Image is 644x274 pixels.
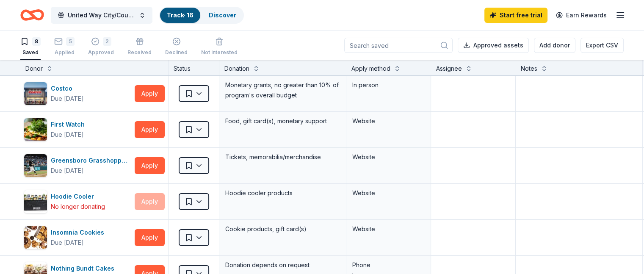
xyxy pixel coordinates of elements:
[24,118,47,141] img: Image for First Watch
[25,64,43,74] div: Donor
[224,115,341,127] div: Food, gift card(s), monetary support
[54,49,75,56] div: Applied
[224,79,341,101] div: Monetary grants, no greater than 10% of program's overall budget
[209,11,236,19] a: Discover
[344,38,453,53] input: Search saved
[224,223,341,235] div: Cookie products, gift card(s)
[521,64,537,74] div: Notes
[169,60,219,75] div: Status
[51,166,84,176] div: Due [DATE]
[88,34,114,60] button: 2Approved
[135,229,165,246] button: Apply
[51,227,108,238] div: Insomnia Cookies
[534,38,575,53] button: Add donor
[458,38,529,53] button: Approved assets
[32,37,41,46] div: 8
[51,155,131,166] div: Greensboro Grasshoppers
[20,5,44,25] a: Home
[24,154,131,177] button: Image for Greensboro GrasshoppersGreensboro GrasshoppersDue [DATE]
[201,34,238,60] button: Not interested
[51,119,88,130] div: First Watch
[224,64,249,74] div: Donation
[24,190,47,213] img: Image for Hoodie Cooler
[551,8,612,23] a: Earn Rewards
[484,8,547,23] a: Start free trial
[51,130,84,140] div: Due [DATE]
[20,34,41,60] button: 8Saved
[135,157,165,174] button: Apply
[24,190,131,213] button: Image for Hoodie CoolerHoodie CoolerNo longer donating
[135,121,165,138] button: Apply
[580,38,624,53] button: Export CSV
[51,191,105,202] div: Hoodie Cooler
[127,34,152,60] button: Received
[88,49,114,56] div: Approved
[127,49,152,56] div: Received
[224,259,341,271] div: Donation depends on request
[51,83,84,94] div: Costco
[352,116,425,126] div: Website
[352,260,425,270] div: Phone
[352,152,425,162] div: Website
[352,224,425,234] div: Website
[24,226,47,249] img: Image for Insomnia Cookies
[352,80,425,90] div: In person
[224,151,341,163] div: Tickets, memorabilia/merchandise
[352,188,425,198] div: Website
[165,49,188,56] div: Declined
[51,7,152,24] button: United Way City/County Campaign 2025
[54,34,75,60] button: 5Applied
[24,82,131,105] button: Image for CostcoCostcoDue [DATE]
[51,263,118,274] div: Nothing Bundt Cakes
[68,10,135,20] span: United Way City/County Campaign 2025
[165,34,188,60] button: Declined
[66,37,75,46] div: 5
[167,11,193,19] a: Track· 16
[24,82,47,105] img: Image for Costco
[51,202,105,212] div: No longer donating
[224,187,341,199] div: Hoodie cooler products
[103,37,111,46] div: 2
[135,85,165,102] button: Apply
[24,118,131,141] button: Image for First WatchFirst WatchDue [DATE]
[159,7,244,24] button: Track· 16Discover
[24,154,47,177] img: Image for Greensboro Grasshoppers
[51,94,84,104] div: Due [DATE]
[201,49,238,56] div: Not interested
[436,64,462,74] div: Assignee
[20,49,41,56] div: Saved
[351,64,390,74] div: Apply method
[51,238,84,248] div: Due [DATE]
[24,226,131,249] button: Image for Insomnia CookiesInsomnia CookiesDue [DATE]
